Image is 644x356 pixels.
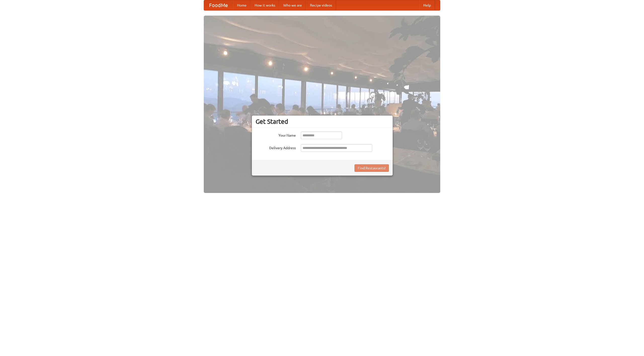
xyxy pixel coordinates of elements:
a: Home [233,0,251,10]
button: Find Restaurants! [354,164,389,172]
label: Your Name [256,132,296,138]
label: Delivery Address [256,144,296,150]
a: Who we are [279,0,306,10]
a: How it works [251,0,279,10]
a: Recipe videos [306,0,336,10]
h3: Get Started [256,118,389,125]
a: FoodMe [204,0,233,10]
a: Help [419,0,435,10]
